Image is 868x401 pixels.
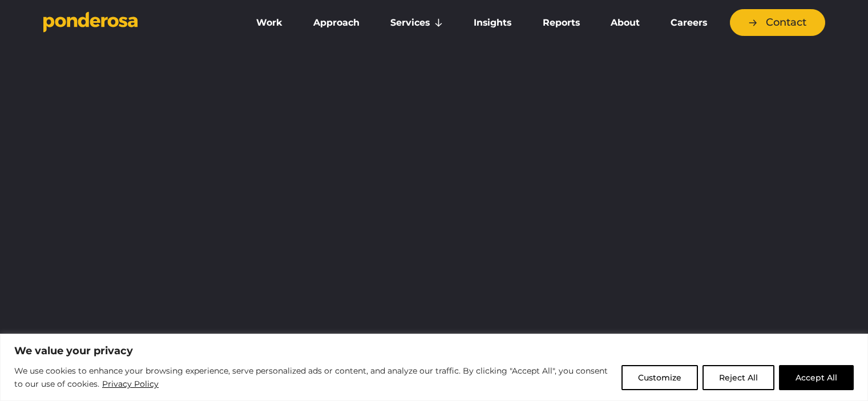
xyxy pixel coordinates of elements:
[461,11,524,35] a: Insights
[14,344,854,358] p: We value your privacy
[703,365,774,390] button: Reject All
[300,11,373,35] a: Approach
[43,11,226,34] a: Go to homepage
[102,377,159,391] a: Privacy Policy
[779,365,854,390] button: Accept All
[243,11,296,35] a: Work
[377,11,456,35] a: Services
[530,11,593,35] a: Reports
[730,9,825,36] a: Contact
[657,11,720,35] a: Careers
[597,11,653,35] a: About
[621,365,698,390] button: Customize
[14,364,613,391] p: We use cookies to enhance your browsing experience, serve personalized ads or content, and analyz...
